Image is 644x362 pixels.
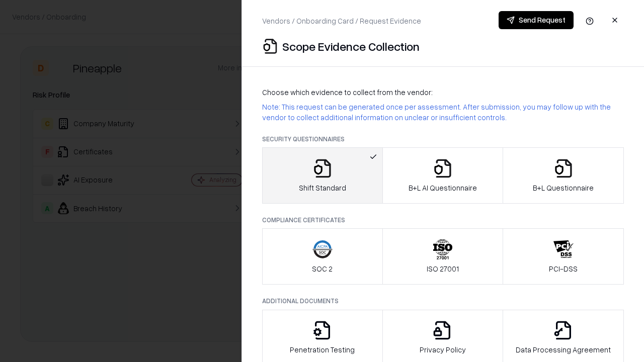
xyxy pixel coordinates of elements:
p: Additional Documents [262,297,624,305]
p: Privacy Policy [420,344,466,355]
p: Note: This request can be generated once per assessment. After submission, you may follow up with... [262,102,624,123]
button: PCI-DSS [503,228,624,285]
button: ISO 27001 [382,228,504,285]
p: Data Processing Agreement [516,344,611,355]
button: Shift Standard [262,147,383,204]
p: Vendors / Onboarding Card / Request Evidence [262,16,421,26]
p: Shift Standard [299,183,346,193]
p: PCI-DSS [549,263,578,274]
button: SOC 2 [262,228,383,285]
p: Security Questionnaires [262,135,624,143]
button: B+L Questionnaire [503,147,624,204]
button: Send Request [499,11,574,29]
p: ISO 27001 [427,263,459,274]
p: Scope Evidence Collection [282,38,420,54]
button: B+L AI Questionnaire [382,147,504,204]
p: B+L Questionnaire [533,183,594,193]
p: SOC 2 [312,263,333,274]
p: Choose which evidence to collect from the vendor: [262,87,624,98]
p: B+L AI Questionnaire [409,183,477,193]
p: Penetration Testing [290,344,355,355]
p: Compliance Certificates [262,216,624,224]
